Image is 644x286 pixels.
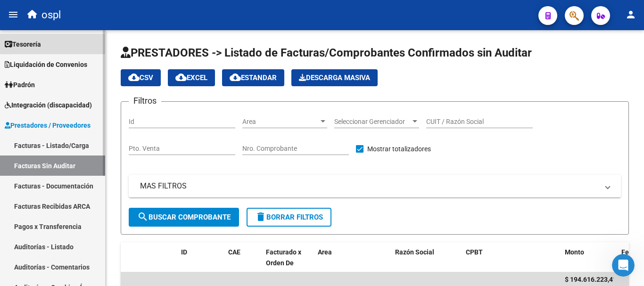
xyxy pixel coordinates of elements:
[247,208,331,227] button: Borrar Filtros
[230,72,241,83] mat-icon: cloud_download
[137,213,231,221] span: Buscar Comprobante
[367,143,431,155] span: Mostrar totalizadores
[612,254,635,277] iframe: Intercom live chat
[129,208,239,227] button: Buscar Comprobante
[175,74,207,82] span: EXCEL
[255,211,266,222] mat-icon: delete
[5,59,87,70] span: Liquidación de Convenios
[291,69,378,86] app-download-masive: Descarga masiva de comprobantes (adjuntos)
[625,9,636,20] mat-icon: person
[291,69,378,86] button: Descarga Masiva
[128,72,140,83] mat-icon: cloud_download
[255,213,323,221] span: Borrar Filtros
[128,74,153,82] span: CSV
[565,248,584,256] span: Monto
[466,248,483,256] span: CPBT
[121,69,161,86] button: CSV
[8,9,19,20] mat-icon: menu
[5,80,35,90] span: Padrón
[314,242,378,284] datatable-header-cell: Area
[224,242,262,284] datatable-header-cell: CAE
[395,248,434,256] span: Razón Social
[181,248,187,256] span: ID
[230,74,277,82] span: Estandar
[242,118,319,126] span: Area
[391,242,462,284] datatable-header-cell: Razón Social
[5,100,92,110] span: Integración (discapacidad)
[129,175,621,197] mat-expansion-panel-header: MAS FILTROS
[177,242,224,284] datatable-header-cell: ID
[318,248,332,256] span: Area
[334,118,411,126] span: Seleccionar Gerenciador
[299,74,370,82] span: Descarga Masiva
[129,94,161,107] h3: Filtros
[565,276,617,283] span: $ 194.616.223,41
[121,46,532,59] span: PRESTADORES -> Listado de Facturas/Comprobantes Confirmados sin Auditar
[175,72,187,83] mat-icon: cloud_download
[137,211,149,222] mat-icon: search
[41,5,61,25] span: ospl
[222,69,284,86] button: Estandar
[5,120,91,131] span: Prestadores / Proveedores
[561,242,618,284] datatable-header-cell: Monto
[5,39,41,49] span: Tesorería
[262,242,314,284] datatable-header-cell: Facturado x Orden De
[168,69,215,86] button: EXCEL
[266,248,301,267] span: Facturado x Orden De
[140,181,598,191] mat-panel-title: MAS FILTROS
[462,242,561,284] datatable-header-cell: CPBT
[228,248,240,256] span: CAE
